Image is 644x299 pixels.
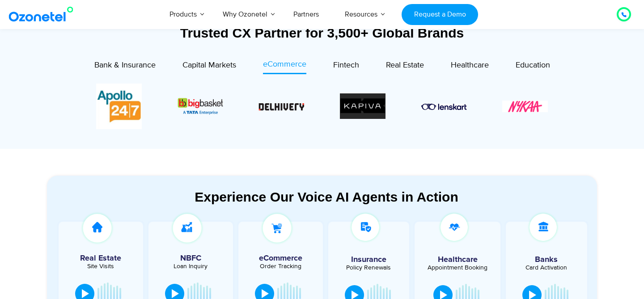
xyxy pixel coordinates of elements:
[56,189,597,205] div: Experience Our Voice AI Agents in Action
[243,263,318,270] div: Order Tracking
[263,59,306,74] a: eCommerce
[333,59,359,74] a: Fintech
[402,4,478,25] a: Request a Demo
[333,265,405,271] div: Policy Renewals
[510,256,583,264] h5: Banks
[516,59,550,74] a: Education
[182,59,236,74] a: Capital Markets
[182,60,236,70] span: Capital Markets
[386,59,424,74] a: Real Estate
[386,60,424,70] span: Real Estate
[243,254,318,262] h5: eCommerce
[510,265,583,271] div: Card Activation
[94,59,156,74] a: Bank & Insurance
[63,263,139,270] div: Site Visits
[94,60,156,70] span: Bank & Insurance
[451,60,489,70] span: Healthcare
[153,263,229,270] div: Loan Inquiry
[96,84,548,129] div: Image Carousel
[451,59,489,74] a: Healthcare
[421,256,494,264] h5: Healthcare
[153,254,229,262] h5: NBFC
[516,60,550,70] span: Education
[333,256,405,264] h5: Insurance
[421,265,494,271] div: Appointment Booking
[63,254,139,262] h5: Real Estate
[333,60,359,70] span: Fintech
[47,25,597,41] div: Trusted CX Partner for 3,500+ Global Brands
[263,59,306,69] span: eCommerce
